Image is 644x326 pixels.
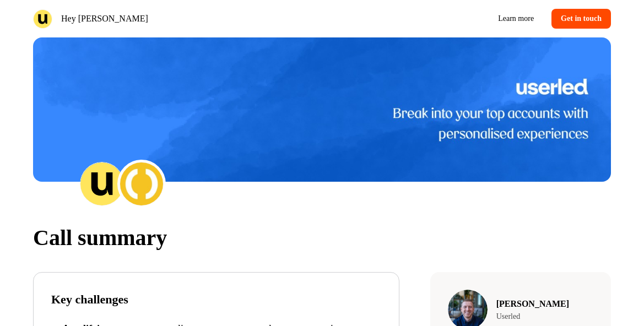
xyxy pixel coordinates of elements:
p: Hey [PERSON_NAME] [61,12,148,25]
p: Key challenges [51,290,381,308]
p: [PERSON_NAME] [496,297,569,311]
a: Get in touch [551,9,611,29]
p: Call summary [33,221,611,254]
a: Learn more [489,9,543,29]
p: Userled [496,311,569,322]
